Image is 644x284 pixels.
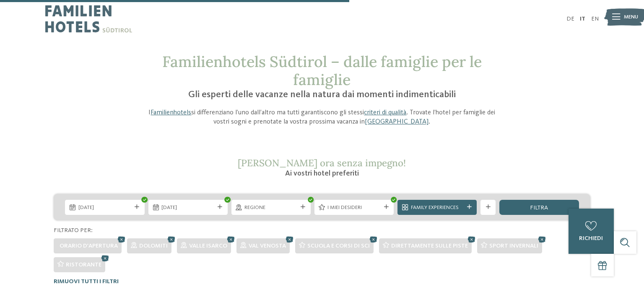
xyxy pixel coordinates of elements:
[365,119,428,125] a: [GEOGRAPHIC_DATA]
[244,204,297,212] span: Regione
[569,209,614,254] a: richiedi
[238,157,406,169] span: [PERSON_NAME] ora senza impegno!
[530,205,548,211] span: filtra
[60,243,118,249] span: Orario d'apertura
[143,108,501,127] p: I si differenziano l’uno dall’altro ma tutti garantiscono gli stessi . Trovate l’hotel per famigl...
[391,243,468,249] span: Direttamente sulle piste
[151,109,191,116] a: Familienhotels
[189,243,227,249] span: Valle Isarco
[188,90,456,99] span: Gli esperti delle vacanze nella natura dai momenti indimenticabili
[161,204,214,212] span: [DATE]
[411,204,464,212] span: Family Experiences
[489,243,538,249] span: Sport invernali
[54,227,93,233] span: Filtrato per:
[139,243,168,249] span: Dolomiti
[285,170,359,177] span: Ai vostri hotel preferiti
[78,204,131,212] span: [DATE]
[364,109,406,116] a: criteri di qualità
[624,13,638,21] span: Menu
[566,16,574,22] a: DE
[162,52,482,89] span: Familienhotels Südtirol – dalle famiglie per le famiglie
[327,204,380,212] span: I miei desideri
[307,243,370,249] span: Scuola e corsi di sci
[580,16,585,22] a: IT
[579,235,603,241] span: richiedi
[249,243,286,249] span: Val Venosta
[66,262,101,268] span: Ristorante
[591,16,599,22] a: EN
